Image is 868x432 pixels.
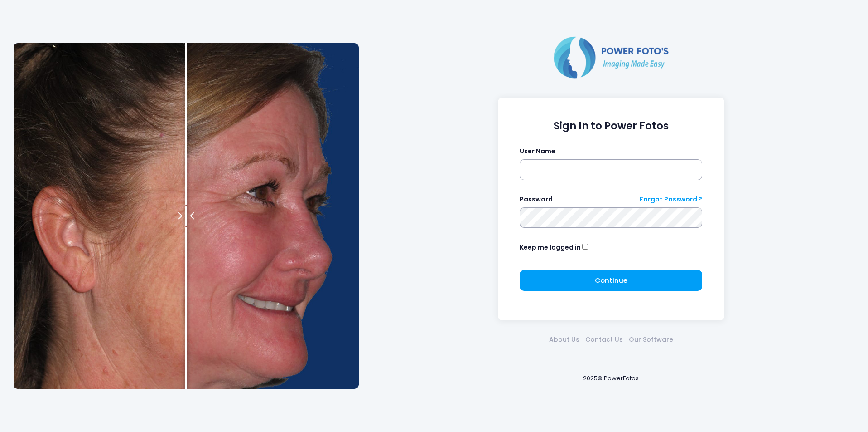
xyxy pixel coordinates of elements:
[595,275,627,285] span: Continue
[550,34,672,80] img: Logo
[367,359,854,398] div: 2025© PowerFotos
[640,195,702,204] a: Forgot Password ?
[520,147,555,156] label: User Name
[546,335,582,344] a: About Us
[520,243,581,252] label: Keep me logged in
[520,195,553,204] label: Password
[520,270,702,291] button: Continue
[520,120,702,132] h1: Sign In to Power Fotos
[582,335,626,344] a: Contact Us
[626,335,676,344] a: Our Software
